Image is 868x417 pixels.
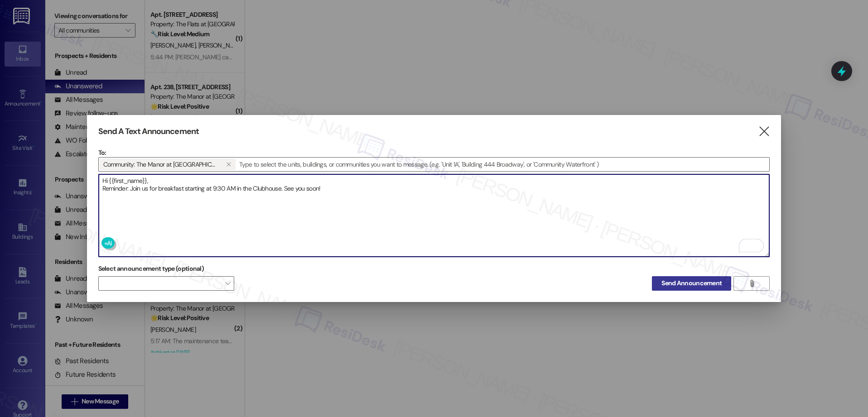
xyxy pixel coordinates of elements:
[98,174,770,257] div: To enrich screen reader interactions, please activate Accessibility in Grammarly extension settings
[99,174,770,257] textarea: To enrich screen reader interactions, please activate Accessibility in Grammarly extension settings
[236,158,770,171] input: Type to select the units, buildings, or communities you want to message. (e.g. 'Unit 1A', 'Buildi...
[222,158,236,170] button: Community: The Manor at Downington
[226,161,231,168] i: 
[98,126,199,137] h3: Send A Text Announcement
[98,262,204,276] label: Select announcement type (optional)
[748,280,755,287] i: 
[98,148,770,157] p: To:
[103,158,218,170] span: Community: The Manor at Downington
[652,276,731,291] button: Send Announcement
[758,127,770,136] i: 
[661,278,722,288] span: Send Announcement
